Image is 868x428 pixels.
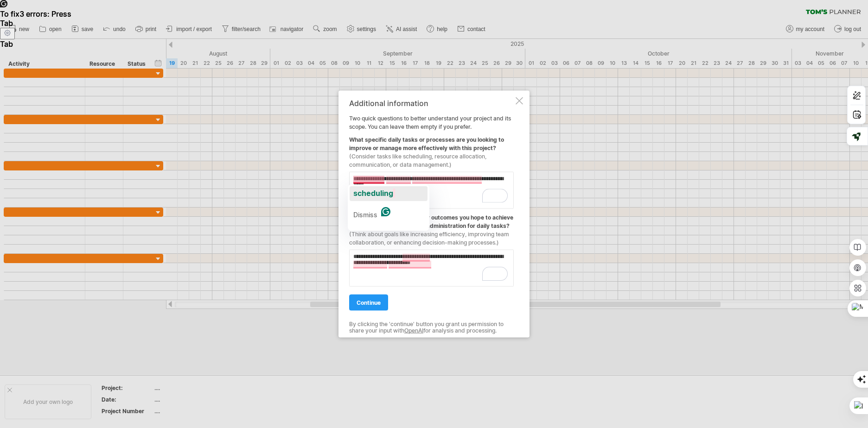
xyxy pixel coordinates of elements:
[349,99,514,107] div: Additional information
[404,327,423,334] a: OpenAI
[349,99,514,329] div: Two quick questions to better understand your project and its scope. You can leave them empty if ...
[349,231,509,246] span: (Think about goals like increasing efficiency, improving team collaboration, or enhancing decisio...
[349,321,514,334] div: By clicking the 'continue' button you grant us permission to share your input with for analysis a...
[349,209,514,247] div: What are the primary goals or outcomes you hope to achieve through improving business administrat...
[349,250,514,287] textarea: To enrich screen reader interactions, please activate Accessibility in Grammarly extension settings
[349,153,486,168] span: (Consider tasks like scheduling, resource allocation, communication, or data management.)
[349,172,514,209] textarea: To enrich screen reader interactions, please activate Accessibility in Grammarly extension settings
[349,295,388,311] a: continue
[349,131,514,169] div: What specific daily tasks or processes are you looking to improve or manage more effectively with...
[357,299,381,306] span: continue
